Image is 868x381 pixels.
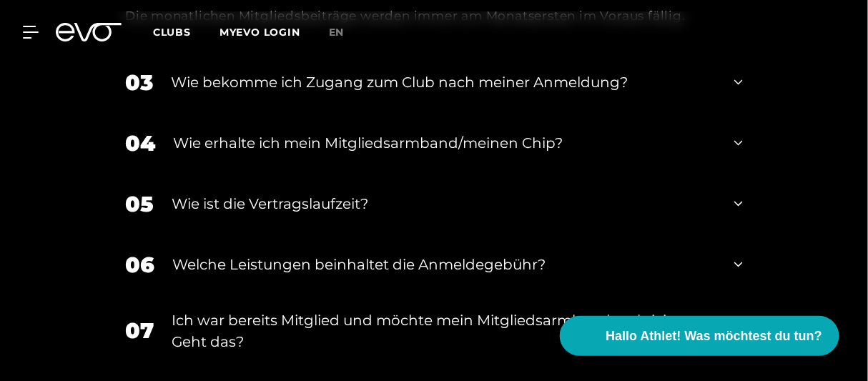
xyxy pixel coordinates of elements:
[125,127,155,159] div: 04
[125,66,153,99] div: 03
[171,71,716,93] div: Wie bekomme ich Zugang zum Club nach meiner Anmeldung?
[172,193,716,214] div: Wie ist die Vertragslaufzeit?
[125,188,154,220] div: 05
[153,25,220,39] a: Clubs
[606,327,822,346] span: Hallo Athlet! Was möchtest du tun?
[560,316,839,356] button: Hallo Athlet! Was möchtest du tun?
[125,249,154,281] div: 06
[172,254,716,275] div: Welche Leistungen beinhaltet die Anmeldegebühr?
[173,132,716,154] div: Wie erhalte ich mein Mitgliedsarmband/meinen Chip?
[172,310,716,352] div: Ich war bereits Mitglied und möchte mein Mitgliedsarmband reaktivieren. Geht das?
[329,24,362,41] a: en
[153,26,191,39] span: Clubs
[125,315,154,347] div: 07
[220,26,300,39] a: MYEVO LOGIN
[329,26,345,39] span: en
